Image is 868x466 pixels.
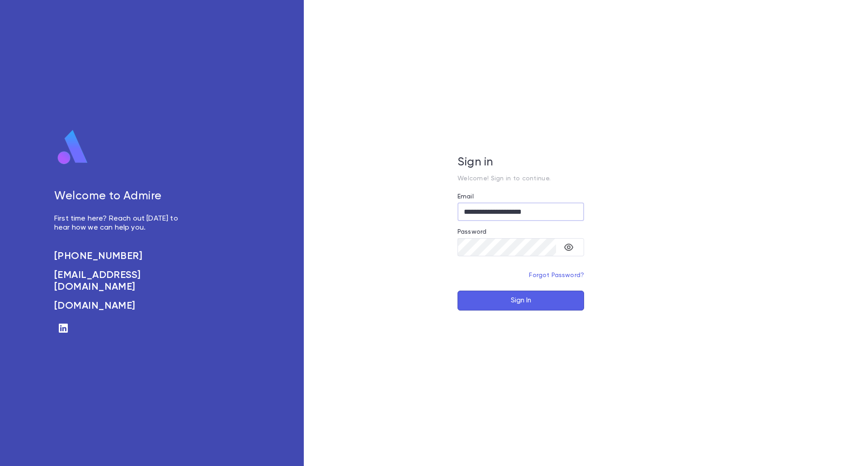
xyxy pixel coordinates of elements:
a: [PHONE_NUMBER] [54,250,188,262]
a: [EMAIL_ADDRESS][DOMAIN_NAME] [54,269,188,293]
p: First time here? Reach out [DATE] to hear how we can help you. [54,214,188,232]
p: Welcome! Sign in to continue. [458,175,584,182]
label: Email [458,193,474,200]
img: logo [54,129,91,165]
h5: Sign in [458,156,584,169]
a: Forgot Password? [529,272,584,278]
button: toggle password visibility [560,238,578,256]
label: Password [458,228,486,235]
a: [DOMAIN_NAME] [54,300,188,312]
button: Sign In [458,291,584,311]
h5: Welcome to Admire [54,190,188,203]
